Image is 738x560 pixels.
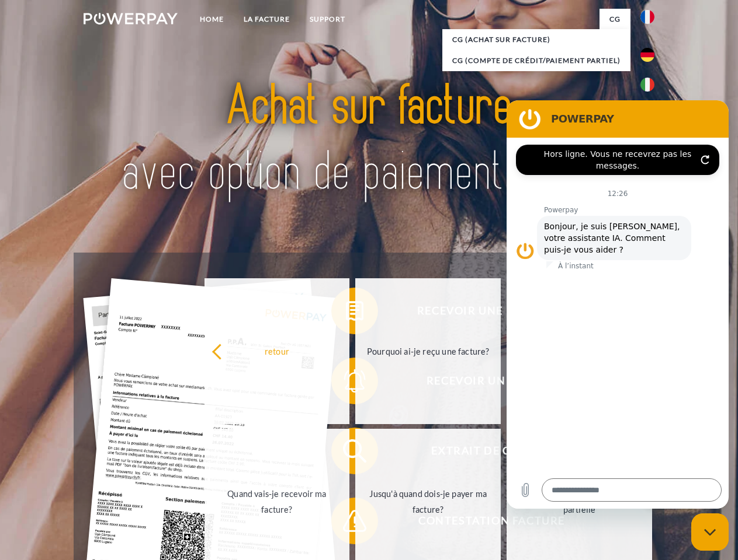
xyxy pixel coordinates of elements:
[362,343,494,359] div: Pourquoi ai-je reçu une facture?
[442,50,630,71] a: CG (Compte de crédit/paiement partiel)
[212,343,343,359] div: retour
[234,9,300,30] a: LA FACTURE
[640,78,654,92] img: it
[640,10,654,24] img: fr
[442,29,630,50] a: CG (achat sur facture)
[300,9,355,30] a: Support
[84,13,178,24] img: logo-powerpay-white.svg
[362,486,494,517] div: Jusqu'à quand dois-je payer ma facture?
[112,56,626,223] img: title-powerpay_fr.svg
[212,486,343,517] div: Quand vais-je recevoir ma facture?
[600,9,630,30] a: CG
[640,48,654,62] img: de
[691,513,729,551] iframe: Bouton de lancement de la fenêtre de messagerie, conversation en cours
[190,9,234,30] a: Home
[507,100,729,509] iframe: Fenêtre de messagerie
